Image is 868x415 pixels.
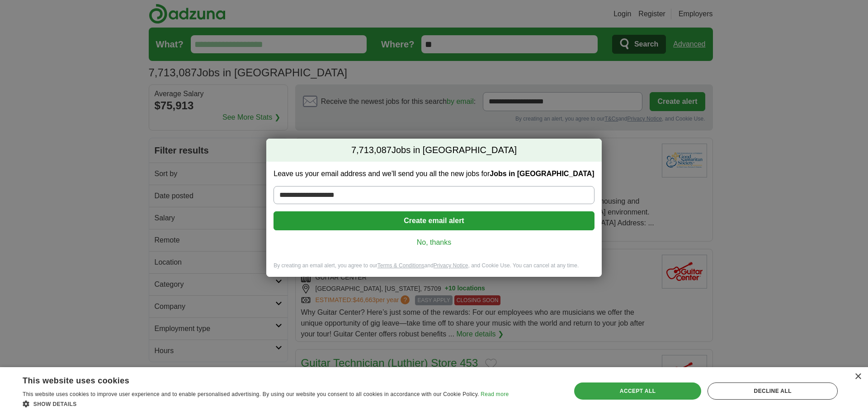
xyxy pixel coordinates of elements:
[266,139,601,162] h2: Jobs in [GEOGRAPHIC_DATA]
[481,391,509,397] a: Read more, opens a new window
[274,169,594,179] label: Leave us your email address and we'll send you all the new jobs for
[33,401,77,407] span: Show details
[708,382,838,400] div: Decline all
[23,399,509,408] div: Show details
[434,262,468,269] a: Privacy Notice
[351,144,392,157] span: 7,713,087
[23,391,479,397] span: This website uses cookies to improve user experience and to enable personalised advertising. By u...
[274,211,594,230] button: Create email alert
[490,170,594,177] strong: Jobs in [GEOGRAPHIC_DATA]
[281,238,587,247] a: No, thanks
[854,373,861,380] div: Close
[574,382,702,400] div: Accept all
[23,373,486,386] div: This website uses cookies
[266,262,601,277] div: By creating an email alert, you agree to our and , and Cookie Use. You can cancel at any time.
[377,262,425,269] a: Terms & Conditions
